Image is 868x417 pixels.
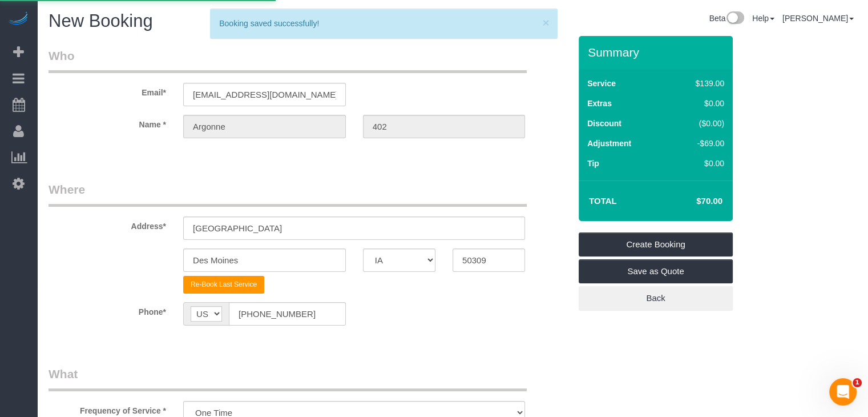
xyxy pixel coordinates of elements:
legend: Who [49,47,527,73]
div: -$69.00 [671,138,724,149]
label: Extras [587,98,612,109]
label: Phone* [40,302,175,318]
a: Back [579,286,733,310]
img: New interface [725,11,744,26]
h3: Summary [588,46,727,59]
label: Tip [587,158,599,169]
div: $139.00 [671,78,724,89]
span: New Booking [49,11,153,31]
img: Automaid Logo [7,11,30,27]
a: Create Booking [579,232,733,256]
span: 1 [853,378,862,387]
a: Help [752,14,774,23]
button: × [542,17,549,29]
label: Frequency of Service * [40,401,175,416]
label: Address* [40,216,175,232]
button: Re-Book Last Service [183,276,264,294]
iframe: Intercom live chat [829,378,857,406]
div: ($0.00) [671,118,724,129]
div: $0.00 [671,98,724,109]
input: Zip Code* [453,248,525,272]
label: Service [587,78,616,89]
legend: Where [49,181,527,207]
div: Booking saved successfully! [219,18,548,29]
h4: $70.00 [662,197,722,206]
label: Email* [40,83,175,98]
a: Beta [709,14,744,23]
legend: What [49,366,527,391]
strong: Total [589,196,617,206]
label: Adjustment [587,138,631,149]
input: Phone* [229,302,346,326]
input: Email* [183,83,346,106]
label: Discount [587,118,621,129]
div: $0.00 [671,158,724,169]
input: First Name* [183,115,346,138]
a: [PERSON_NAME] [782,14,854,23]
label: Name * [40,115,175,130]
a: Save as Quote [579,259,733,283]
input: City* [183,248,346,272]
input: Last Name* [363,115,526,138]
